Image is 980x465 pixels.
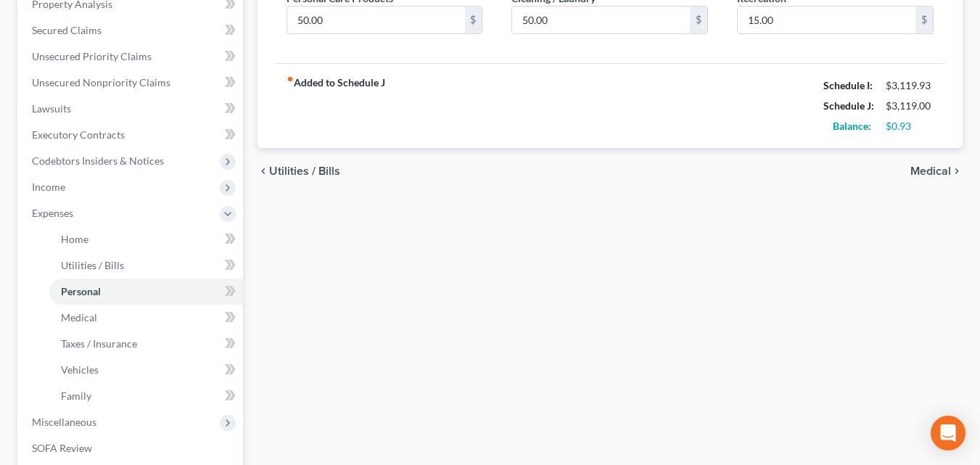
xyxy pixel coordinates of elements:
span: Personal [61,285,101,297]
span: Secured Claims [32,24,102,36]
span: Home [61,233,88,245]
input: -- [738,7,915,34]
div: Open Intercom Messenger [931,416,965,450]
span: Utilities / Bills [61,259,124,271]
span: Medical [61,311,97,324]
i: chevron_right [951,165,963,177]
a: SOFA Review [20,435,243,461]
i: chevron_left [258,165,269,177]
span: Codebtors Insiders & Notices [32,155,164,167]
span: Lawsuits [32,102,71,115]
a: Unsecured Priority Claims [20,44,243,70]
div: $3,119.00 [886,99,934,113]
span: Medical [910,165,951,177]
a: Vehicles [49,357,243,383]
div: $ [690,7,707,34]
span: Taxes / Insurance [61,337,137,350]
span: Vehicles [61,363,99,376]
a: Home [49,226,243,252]
span: Miscellaneous [32,416,96,428]
span: Unsecured Priority Claims [32,50,152,62]
div: $0.93 [886,119,934,133]
span: Expenses [32,207,73,219]
button: Medical chevron_right [910,165,963,177]
a: Lawsuits [20,96,243,122]
span: Utilities / Bills [269,165,340,177]
span: Unsecured Nonpriority Claims [32,76,170,89]
a: Family [49,383,243,409]
a: Utilities / Bills [49,252,243,279]
strong: Balance: [833,120,871,132]
a: Medical [49,305,243,331]
strong: Added to Schedule J [287,75,385,136]
input: -- [512,7,690,34]
a: Executory Contracts [20,122,243,148]
a: Taxes / Insurance [49,331,243,357]
span: Income [32,181,65,193]
span: Family [61,390,91,402]
div: $3,119.93 [886,78,934,93]
input: -- [287,7,465,34]
i: fiber_manual_record [287,75,294,83]
strong: Schedule I: [823,79,873,91]
strong: Schedule J: [823,99,874,112]
a: Personal [49,279,243,305]
a: Secured Claims [20,17,243,44]
span: Executory Contracts [32,128,125,141]
button: chevron_left Utilities / Bills [258,165,340,177]
div: $ [915,7,933,34]
div: $ [465,7,482,34]
a: Unsecured Nonpriority Claims [20,70,243,96]
span: SOFA Review [32,442,92,454]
